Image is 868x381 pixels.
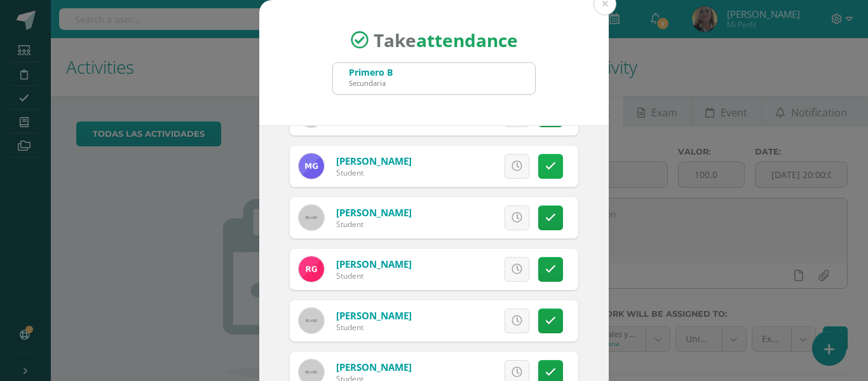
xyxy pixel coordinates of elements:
[299,205,324,230] img: 60x60
[336,322,412,333] div: Student
[299,153,324,179] img: 29fe5c33b1c3a613c30204fe6ff1801e.png
[299,256,324,282] img: 8121a4105fb50ef631a2695e967c5a15.png
[374,28,518,52] span: Take
[416,28,518,52] strong: attendance
[299,308,324,333] img: 60x60
[336,361,412,373] a: [PERSON_NAME]
[336,309,412,322] a: [PERSON_NAME]
[336,270,412,281] div: Student
[349,78,393,88] div: Secundaria
[336,155,412,167] a: [PERSON_NAME]
[336,206,412,219] a: [PERSON_NAME]
[333,63,535,94] input: Search for a grade or section here…
[336,219,412,230] div: Student
[349,66,393,78] div: Primero B
[336,258,412,270] a: [PERSON_NAME]
[336,167,412,178] div: Student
